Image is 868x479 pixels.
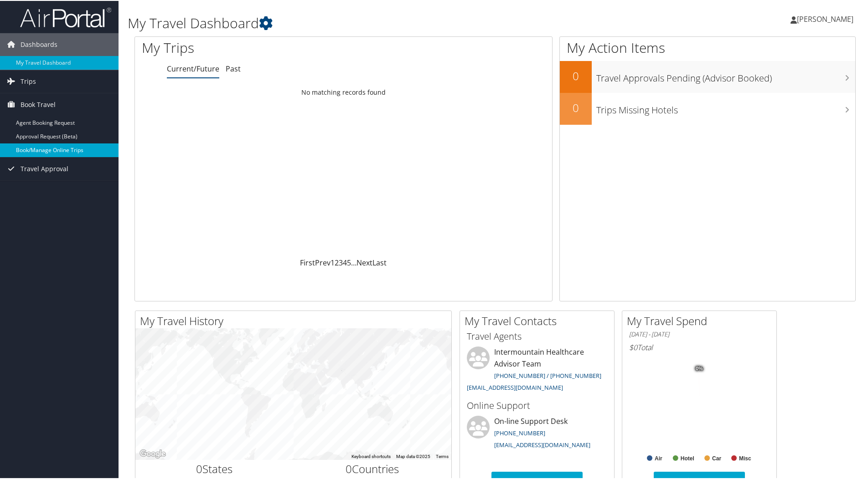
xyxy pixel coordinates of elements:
[396,453,430,458] span: Map data ©2025
[436,453,449,458] a: Terms (opens in new tab)
[335,257,339,267] a: 2
[21,32,57,55] span: Dashboards
[462,415,612,452] li: On-line Support Desk
[465,312,614,328] h2: My Travel Contacts
[560,60,855,92] a: 0Travel Approvals Pending (Advisor Booked)
[300,257,315,267] a: First
[629,329,770,338] h6: [DATE] - [DATE]
[128,13,618,32] h1: My Travel Dashboard
[356,257,372,267] a: Next
[739,454,751,461] text: Misc
[560,67,592,83] h2: 0
[21,69,36,92] span: Trips
[343,257,347,267] a: 4
[140,312,451,328] h2: My Travel History
[696,365,703,371] tspan: 0%
[300,460,445,476] h2: Countries
[467,398,607,411] h3: Online Support
[629,341,637,352] span: $0
[462,346,612,394] li: Intermountain Healthcare Advisor Team
[797,13,853,23] span: [PERSON_NAME]
[138,447,168,459] a: Open this area in Google Maps (opens a new window)
[627,312,776,328] h2: My Travel Spend
[494,371,601,379] a: [PHONE_NUMBER] / [PHONE_NUMBER]
[346,460,352,475] span: 0
[142,37,372,56] h1: My Trips
[467,329,607,342] h3: Travel Agents
[339,257,343,267] a: 3
[560,92,855,124] a: 0Trips Missing Hotels
[372,257,387,267] a: Last
[138,447,168,459] img: Google
[351,453,391,459] button: Keyboard shortcuts
[560,37,855,56] h1: My Action Items
[167,63,219,73] a: Current/Future
[596,98,855,116] h3: Trips Missing Hotels
[681,454,694,461] text: Hotel
[351,257,356,267] span: …
[494,428,545,436] a: [PHONE_NUMBER]
[20,6,111,27] img: airportal-logo.png
[331,257,335,267] a: 1
[135,83,552,100] td: No matching records found
[21,92,56,115] span: Book Travel
[347,257,351,267] a: 5
[467,382,563,391] a: [EMAIL_ADDRESS][DOMAIN_NAME]
[790,5,863,32] a: [PERSON_NAME]
[596,66,855,84] h3: Travel Approvals Pending (Advisor Booked)
[21,157,68,179] span: Travel Approval
[226,63,241,73] a: Past
[712,454,721,461] text: Car
[629,341,770,352] h6: Total
[655,454,662,461] text: Air
[196,460,202,475] span: 0
[142,460,287,476] h2: States
[315,257,331,267] a: Prev
[560,99,592,115] h2: 0
[494,440,590,448] a: [EMAIL_ADDRESS][DOMAIN_NAME]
